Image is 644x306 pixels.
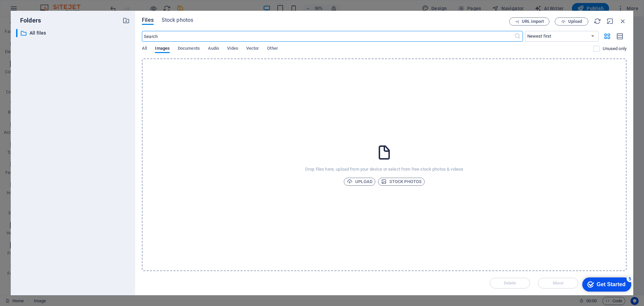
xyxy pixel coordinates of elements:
[162,16,193,24] span: Stock photos
[347,178,372,186] span: Upload
[305,166,463,172] p: Drop files here, upload from your device or select from free stock photos & videos
[267,44,278,54] span: Other
[594,17,601,25] i: Reload
[568,19,582,24] span: Upload
[142,31,514,42] input: Search
[603,46,627,52] p: Displays only files that are not in use on the website. Files added during this session can still...
[122,17,130,24] i: Create new folder
[16,16,41,25] p: Folders
[246,44,259,54] span: Vector
[16,29,17,37] div: ​
[522,19,544,24] span: URL import
[378,178,425,186] button: Stock photos
[50,1,56,8] div: 5
[227,44,238,54] span: Video
[619,17,627,25] i: Close
[30,29,117,37] p: All files
[509,17,549,26] button: URL import
[381,178,422,186] span: Stock photos
[555,17,588,26] button: Upload
[606,17,614,25] i: Minimize
[142,44,147,54] span: All
[142,16,154,24] span: Files
[208,44,219,54] span: Audio
[344,178,375,186] button: Upload
[5,3,54,17] div: Get Started 5 items remaining, 0% complete
[178,44,200,54] span: Documents
[20,7,49,13] div: Get Started
[155,44,170,54] span: Images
